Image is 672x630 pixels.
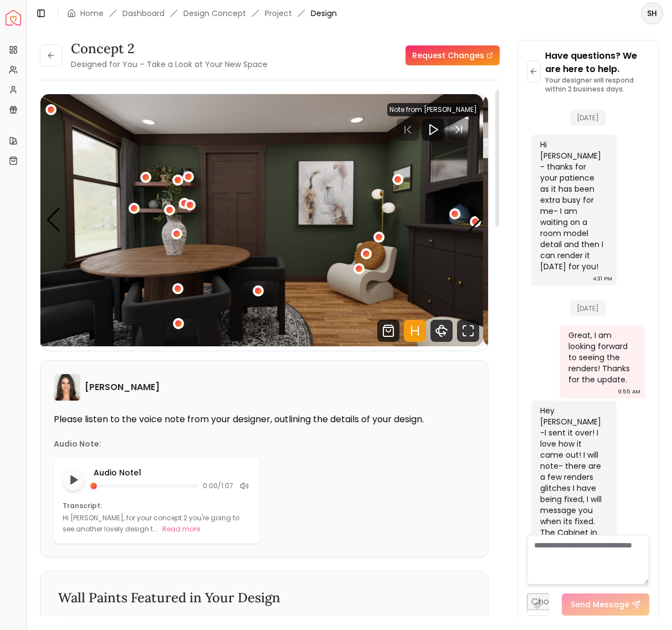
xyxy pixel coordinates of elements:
[540,139,606,272] div: Hi [PERSON_NAME]- thanks for your patience as it has been extra busy for me- I am waiting on a ro...
[430,320,453,342] svg: 360 View
[54,414,475,425] p: Please listen to the voice note from your designer, outlining the details of your design.
[406,45,500,65] a: Request Changes
[54,438,101,449] p: Audio Note:
[6,10,21,25] img: Spacejoy Logo
[641,2,663,24] button: SH
[46,208,61,232] div: Previous slide
[387,103,479,116] div: Note from [PERSON_NAME]
[570,110,606,126] span: [DATE]
[40,94,488,346] div: Carousel
[540,405,606,616] div: Hey [PERSON_NAME] -I sent it over! I love how it came out! I will note- there are a few renders g...
[63,501,251,510] p: Transcript:
[593,273,612,284] div: 4:31 PM
[71,59,268,70] small: Designed for You – Take a Look at Your New Space
[618,386,640,397] div: 9:55 AM
[468,208,483,232] div: Next slide
[570,300,606,316] span: [DATE]
[404,320,426,342] svg: Hotspots Toggle
[122,8,165,19] a: Dashboard
[642,3,662,23] span: SH
[162,524,200,535] button: Read more
[94,467,251,478] p: Audio Note 1
[63,469,85,491] button: Play audio note
[203,482,233,490] span: 0:00 / 1:07
[80,8,104,19] a: Home
[545,49,649,76] p: Have questions? We are here to help.
[35,94,483,346] div: 1 / 4
[545,76,649,94] p: Your designer will respond within 2 business days.
[63,513,239,534] p: Hi [PERSON_NAME], for your concept 2 you're going to see another lovely design t...
[54,374,80,401] img: Angela Amore
[67,8,337,19] nav: breadcrumb
[183,8,246,19] li: Design Concept
[377,320,399,342] svg: Shop Products from this design
[457,320,479,342] svg: Fullscreen
[568,330,634,385] div: Great, I am looking forward to seeing the renders! Thanks for the update.
[71,40,268,58] h3: concept 2
[238,479,251,493] div: Mute audio
[35,94,483,346] img: Design Render 1
[58,589,470,607] h3: Wall Paints Featured in Your Design
[311,8,337,19] span: Design
[85,381,160,394] h6: [PERSON_NAME]
[265,8,292,19] a: Project
[427,123,440,136] svg: Play
[6,10,21,25] a: Spacejoy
